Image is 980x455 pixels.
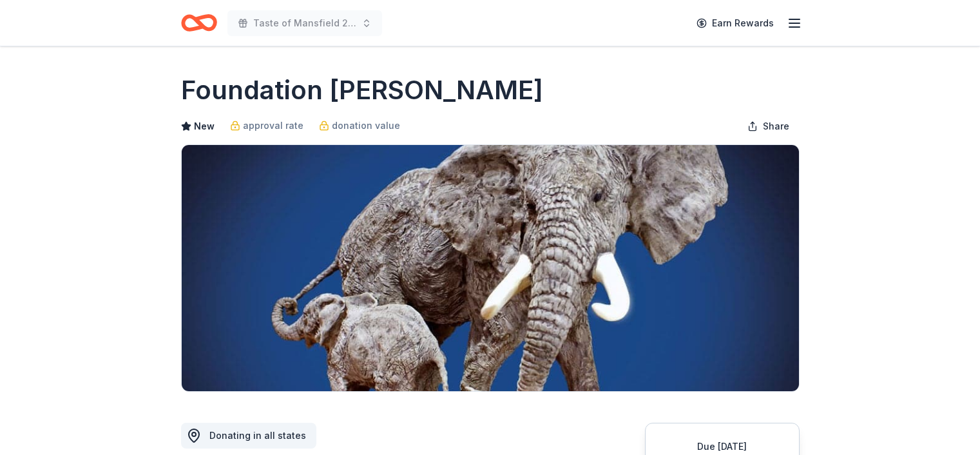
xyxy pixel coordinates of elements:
[332,118,400,133] span: donation value
[737,113,800,139] button: Share
[253,15,356,31] span: Taste of Mansfield 2025
[689,12,782,35] a: Earn Rewards
[181,8,217,38] a: Home
[243,118,303,133] span: approval rate
[227,10,382,36] button: Taste of Mansfield 2025
[181,72,543,108] h1: Foundation [PERSON_NAME]
[661,439,783,454] div: Due [DATE]
[763,119,789,134] span: Share
[230,118,303,133] a: approval rate
[182,145,799,391] img: Image for Foundation Michelangelo
[209,430,306,441] span: Donating in all states
[194,119,215,134] span: New
[319,118,400,133] a: donation value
